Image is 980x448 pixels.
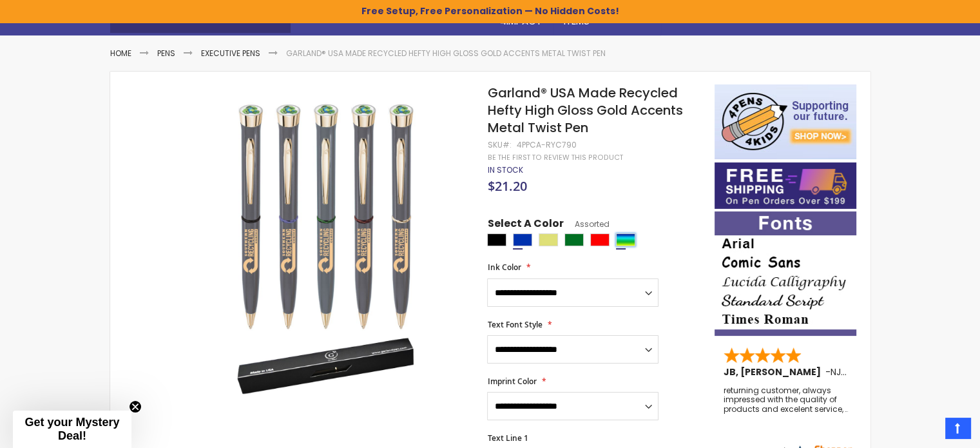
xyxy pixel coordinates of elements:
div: 4PPCA-RYC790 [516,140,576,150]
span: Text Line 1 [487,433,528,443]
div: Availability [487,165,523,175]
div: Blue [513,233,532,246]
div: Black [487,233,506,246]
span: Select A Color [487,217,563,234]
span: Text Font Style [487,319,542,330]
div: Green [564,233,584,246]
span: - , [825,365,937,378]
img: 4pens 4 kids [715,84,856,159]
a: Home [110,48,131,59]
a: Be the first to review this product [487,153,622,162]
span: NJ [831,365,847,378]
img: font-personalization-examples [715,211,856,336]
span: Garland® USA Made Recycled Hefty High Gloss Gold Accents Metal Twist Pen [487,84,682,137]
span: Get your Mystery Deal! [24,416,119,442]
li: Garland® USA Made Recycled Hefty High Gloss Gold Accents Metal Twist Pen [286,48,606,59]
div: Red [590,233,610,246]
span: Imprint Color [487,376,536,387]
span: Ink Color [487,262,521,273]
div: Get your Mystery Deal!Close teaser [13,411,131,448]
a: Executive Pens [201,48,260,59]
div: Gold [539,233,558,246]
span: JB, [PERSON_NAME] [724,365,825,378]
a: Top [945,418,970,438]
img: Free shipping on orders over $199 [715,162,856,209]
div: Assorted [616,233,635,246]
strong: SKU [487,139,511,150]
span: In stock [487,164,523,175]
a: Pens [157,48,175,59]
button: Close teaser [129,400,142,413]
img: 4ppca-ryc790-garland-usa-made-recycled-hefty-high-gloss-gold-accents-metal-twist-pen1_1.jpg [175,103,470,398]
div: returning customer, always impressed with the quality of products and excelent service, will retu... [724,386,849,414]
span: Assorted [563,219,609,229]
span: $21.20 [487,177,526,195]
